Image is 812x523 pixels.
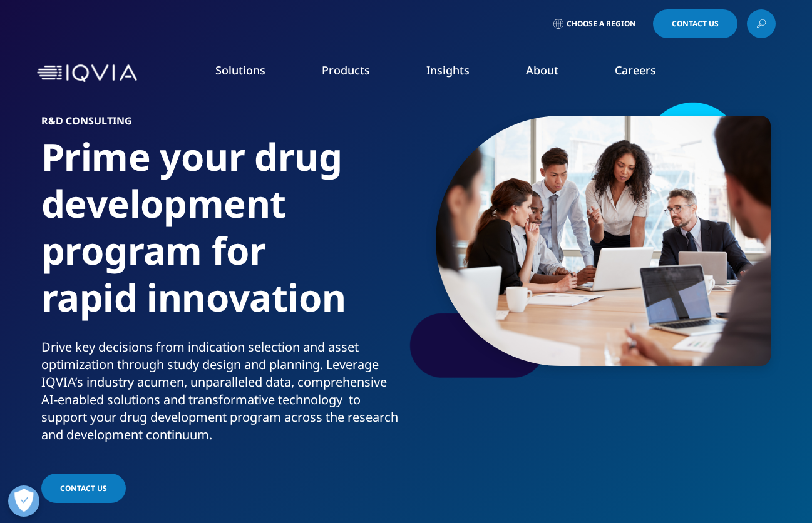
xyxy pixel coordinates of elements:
[526,63,558,78] a: About
[322,63,370,78] a: Products
[653,9,737,38] a: Contact Us
[436,116,771,366] img: 2143_team-meeting-around-table-in-office.png
[41,133,401,338] h1: Prime your drug development program for rapid innovation
[426,63,470,78] a: Insights
[41,338,401,451] p: Drive key decisions from indication selection and asset optimization through study design and pla...
[567,19,636,29] span: Choose a Region
[142,44,776,103] nav: Primary
[37,64,137,83] img: IQVIA Healthcare Information Technology and Pharma Clinical Research Company
[41,474,126,503] a: Contact Us
[8,485,39,517] button: Open Preferences
[60,483,107,494] span: Contact Us
[672,20,719,28] span: Contact Us
[615,63,656,78] a: Careers
[215,63,265,78] a: Solutions
[41,116,401,133] h6: R&D CONSULTING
